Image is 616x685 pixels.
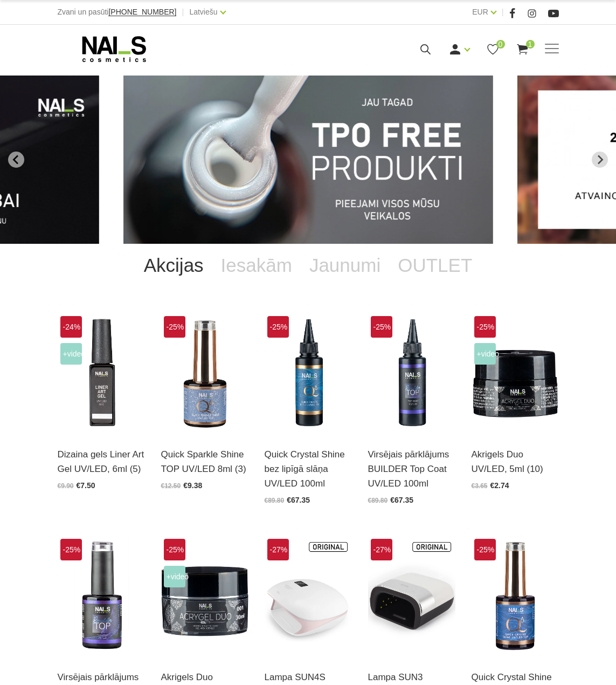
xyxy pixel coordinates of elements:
[189,5,217,18] a: Latviešu
[368,536,455,656] img: Modelis: SUNUV 3Jauda: 48WViļņu garums: 365+405nmKalpošanas ilgums: 50000 HRSPogas vadība:10s/30s...
[212,244,301,287] a: Iesakām
[472,5,488,18] a: EUR
[474,343,496,365] span: +Video
[77,481,95,490] span: €7.50
[8,152,24,168] button: Go to last slide
[267,539,289,560] span: -27%
[58,5,177,19] div: Zvani un pasūti
[164,566,185,587] span: +Video
[164,539,185,560] span: -25%
[496,40,505,49] span: 0
[58,313,145,434] img: Liner Art Gel - UV/LED dizaina gels smalku, vienmērīgu, pigmentētu līniju zīmēšanai.Lielisks palī...
[123,76,493,244] li: 1 of 12
[183,481,202,490] span: €9.38
[60,539,82,560] span: -25%
[164,316,185,338] span: -25%
[60,316,82,338] span: -24%
[58,447,145,476] a: Dizaina gels Liner Art Gel UV/LED, 6ml (5)
[108,8,176,16] a: [PHONE_NUMBER]
[108,8,176,16] span: [PHONE_NUMBER]
[267,316,289,338] span: -25%
[389,244,481,287] a: OUTLET
[526,40,535,49] span: 1
[371,539,392,560] span: -27%
[368,447,455,491] a: Virsējais pārklājums BUILDER Top Coat UV/LED 100ml
[490,481,509,490] span: €2.74
[502,5,504,19] span: |
[265,497,285,504] span: €89.80
[371,316,392,338] span: -25%
[516,43,529,56] a: 1
[161,482,181,490] span: €12.50
[161,536,248,656] img: Kas ir AKRIGELS “DUO GEL” un kādas problēmas tas risina?• Tas apvieno ērti modelējamā akrigela un...
[135,244,212,287] a: Akcijas
[265,447,352,491] a: Quick Crystal Shine bez lipīgā slāņa UV/LED 100ml
[60,343,82,365] span: +Video
[472,447,559,476] a: Akrigels Duo UV/LED, 5ml (10)
[368,313,455,434] img: Builder Top virsējais pārklājums bez lipīgā slāņa gēllakas/gēla pārklājuma izlīdzināšanai un nost...
[161,447,248,476] a: Quick Sparkle Shine TOP UV/LED 8ml (3)
[265,313,352,434] img: Virsējais pārklājums bez lipīgā slāņa un UV zilā pārklājuma. Nodrošina izcilu spīdumu manikīram l...
[472,482,488,490] span: €3.65
[486,43,500,56] a: 0
[472,313,559,434] img: Kas ir AKRIGELS “DUO GEL” un kādas problēmas tas risina?• Tas apvieno ērti modelējamā akrigela un...
[287,496,310,504] span: €67.35
[58,536,145,656] img: Builder Top virsējais pārklājums bez lipīgā slāņa gellakas/gela pārklājuma izlīdzināšanai un nost...
[417,496,611,647] iframe: chat widget
[541,650,611,685] iframe: chat widget
[390,496,413,504] span: €67.35
[368,497,388,504] span: €89.80
[182,5,184,19] span: |
[58,482,74,490] span: €9.90
[265,536,352,656] img: Tips:UV LAMPAZīmola nosaukums:SUNUVModeļa numurs: SUNUV4Profesionālā UV/Led lampa.Garantija: 1 ga...
[474,316,496,338] span: -25%
[301,244,389,287] a: Jaunumi
[161,313,248,434] img: Virsējais pārklājums bez lipīgā slāņa ar mirdzuma efektu.Pieejami 3 veidi:* Starlight - ar smalkā...
[592,152,608,168] button: Next slide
